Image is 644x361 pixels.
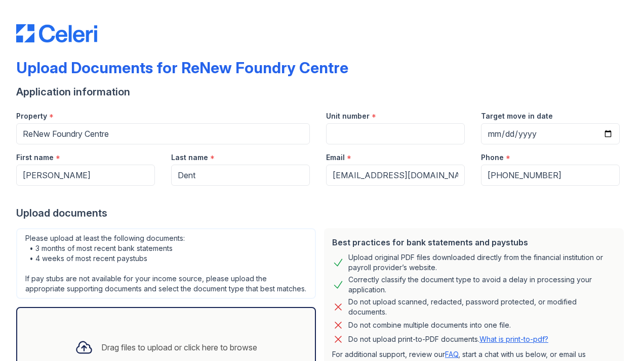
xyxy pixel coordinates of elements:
div: Do not combine multiple documents into one file. [348,319,511,331]
label: First name [16,152,54,163]
div: Do not upload scanned, redacted, password protected, or modified documents. [348,297,616,317]
img: CE_Logo_Blue-a8612792a0a2168367f1c8372b55b34899dd931a85d93a1a3d3e32e68fde9ad4.png [16,24,97,42]
label: Unit number [326,111,370,121]
label: Property [16,111,47,121]
div: Upload Documents for ReNew Foundry Centre [16,59,348,77]
div: Correctly classify the document type to avoid a delay in processing your application. [348,275,616,295]
a: What is print-to-pdf? [479,335,548,343]
div: Upload documents [16,206,628,220]
div: Application information [16,85,628,99]
label: Phone [481,152,504,163]
div: Please upload at least the following documents: • 3 months of most recent bank statements • 4 wee... [16,228,316,299]
div: Drag files to upload or click here to browse [101,341,257,353]
div: Upload original PDF files downloaded directly from the financial institution or payroll provider’... [348,252,616,273]
label: Email [326,152,345,163]
label: Target move in date [481,111,553,121]
div: Best practices for bank statements and paystubs [332,236,616,248]
label: Last name [171,152,208,163]
a: FAQ [445,350,458,358]
p: Do not upload print-to-PDF documents. [348,334,548,344]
